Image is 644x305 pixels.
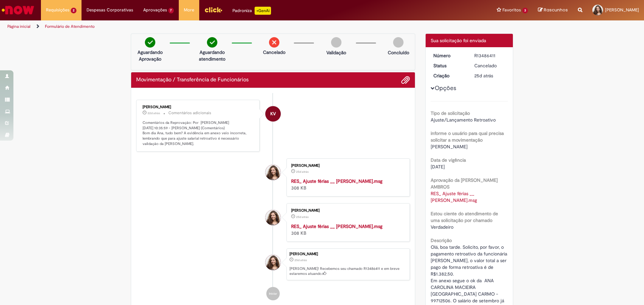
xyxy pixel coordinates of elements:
[45,24,95,29] a: Formulário de Atendimento
[168,110,211,116] small: Comentários adicionais
[136,248,410,281] li: Ana Flavia Justino
[431,157,466,163] b: Data de vigência
[291,209,403,213] div: [PERSON_NAME]
[544,7,568,13] span: Rascunhos
[388,49,409,56] p: Concluído
[145,37,155,48] img: check-circle-green.png
[1,3,35,17] img: ServiceNow
[204,5,222,15] img: click_logo_yellow_360x200.png
[431,224,453,230] span: Verdadeiro
[270,106,276,122] span: KV
[428,62,470,69] dt: Status
[136,77,249,83] h2: Movimentação / Transferência de Funcionários Histórico de tíquete
[428,52,470,59] dt: Número
[294,258,307,262] time: 05/09/2025 18:35:46
[474,72,505,79] div: 05/09/2025 18:35:46
[148,111,160,115] time: 08/09/2025 10:36:00
[393,37,404,48] img: img-circle-grey.png
[291,223,382,229] a: RES_ Ajuste férias __ [PERSON_NAME].msg
[5,20,424,33] ul: Trilhas de página
[143,105,254,109] div: [PERSON_NAME]
[428,72,470,79] dt: Criação
[291,164,403,168] div: [PERSON_NAME]
[474,73,493,79] time: 05/09/2025 18:35:46
[431,110,470,116] b: Tipo de solicitação
[294,258,307,262] span: 25d atrás
[291,178,403,191] div: 308 KB
[87,7,133,13] span: Despesas Corporativas
[296,215,309,219] span: 25d atrás
[148,111,160,115] span: 22d atrás
[168,8,174,13] span: 7
[207,37,217,48] img: check-circle-green.png
[431,190,477,203] a: Download de RES_ Ajuste férias __ ANA FLAVIA JUSTINO.msg
[296,170,309,174] span: 25d atrás
[522,8,528,13] span: 3
[474,52,505,59] div: R13486411
[296,170,309,174] time: 05/09/2025 18:35:38
[538,7,568,13] a: Rascunhos
[605,7,639,13] span: [PERSON_NAME]
[255,7,271,15] p: +GenAi
[7,24,31,29] a: Página inicial
[265,106,281,122] div: Karine Vieira
[269,37,279,48] img: remove.png
[289,252,406,256] div: [PERSON_NAME]
[331,37,341,48] img: img-circle-grey.png
[71,8,76,13] span: 2
[296,215,309,219] time: 05/09/2025 18:35:22
[431,117,496,123] span: Ajuste/Lançamento Retroativo
[431,130,504,143] b: informe o usuário para qual precisa solicitar a movimentação
[401,76,410,84] button: Adicionar anexos
[474,62,505,69] div: Cancelado
[431,164,445,170] span: [DATE]
[143,7,167,13] span: Aprovações
[232,7,271,15] div: Padroniza
[265,165,281,180] div: Ana Flavia Justino
[184,7,194,13] span: More
[263,49,285,56] p: Cancelado
[431,37,486,44] span: Sua solicitação foi enviada
[431,144,468,150] span: [PERSON_NAME]
[431,237,452,243] b: Descrição
[291,223,403,236] div: 308 KB
[265,255,281,270] div: Ana Flavia Justino
[431,177,498,190] b: Aprovação da [PERSON_NAME] AMBROS
[431,211,498,223] b: Estou ciente do atendimento de uma solicitação por chamado
[326,49,346,56] p: Validação
[265,210,281,225] div: Ana Flavia Justino
[502,7,521,13] span: Favoritos
[143,120,254,147] p: Comentários da Reprovação: Por [PERSON_NAME] [DATE] 10:35:59 - [PERSON_NAME] (Comentários) Bom di...
[474,73,493,79] span: 25d atrás
[291,178,382,184] a: RES_ Ajuste férias __ [PERSON_NAME].msg
[46,7,69,13] span: Requisições
[289,266,406,277] p: [PERSON_NAME]! Recebemos seu chamado R13486411 e em breve estaremos atuando.
[196,49,228,62] p: Aguardando atendimento
[134,49,166,62] p: Aguardando Aprovação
